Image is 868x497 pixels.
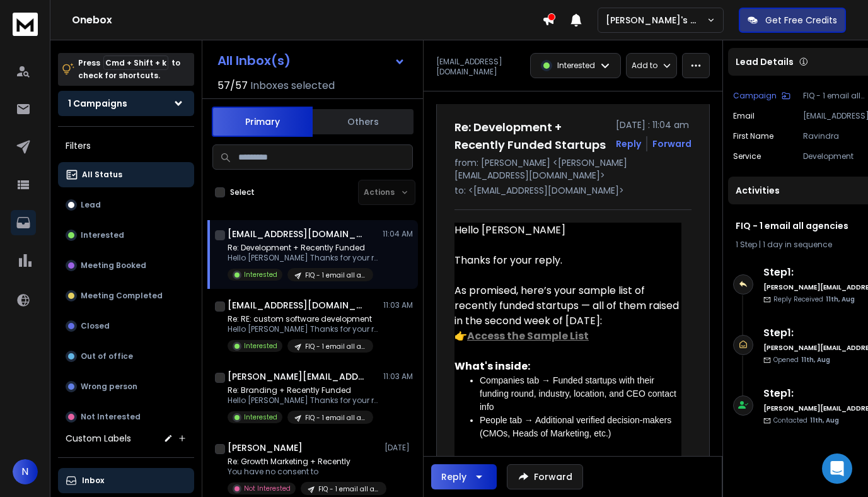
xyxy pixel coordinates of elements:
[81,291,163,301] p: Meeting Completed
[81,351,133,361] p: Out of office
[736,239,757,250] span: 1 Step
[13,459,38,484] button: N
[228,314,379,324] p: Re: RE: custom software development
[305,342,366,351] p: FIQ - 1 email all agencies
[773,416,839,425] p: Contacted
[507,464,583,489] button: Forward
[228,370,366,383] h1: [PERSON_NAME][EMAIL_ADDRESS][DOMAIN_NAME]
[58,223,194,248] button: Interested
[228,253,379,263] p: Hello [PERSON_NAME] Thanks for your reply. As
[733,151,761,161] p: service
[228,243,379,253] p: Re: Development + Recently Funded
[228,467,379,477] p: You have no consent to
[244,341,277,351] p: Interested
[13,13,38,36] img: logo
[632,61,657,71] p: Add to
[58,404,194,430] button: Not Interested
[765,14,837,26] p: Get Free Credits
[228,299,366,312] h1: [EMAIL_ADDRESS][DOMAIN_NAME]
[103,56,168,70] span: Cmd + Shift + k
[480,374,681,414] li: Companies tab → Funded startups with their funding round, industry, location, and CEO contact info
[810,416,839,425] span: 11th, Aug
[454,156,692,182] p: from: [PERSON_NAME] <[PERSON_NAME][EMAIL_ADDRESS][DOMAIN_NAME]>
[58,137,194,155] h3: Filters
[228,395,379,406] p: Hello [PERSON_NAME] Thanks for your reply. As
[68,97,127,110] h1: 1 Campaigns
[244,412,277,422] p: Interested
[81,321,110,331] p: Closed
[217,54,291,67] h1: All Inbox(s)
[733,111,755,121] p: Email
[58,313,194,339] button: Closed
[81,412,141,422] p: Not Interested
[801,355,830,365] span: 11th, Aug
[228,441,303,454] h1: [PERSON_NAME]
[230,187,255,197] label: Select
[383,229,413,239] p: 11:04 AM
[58,374,194,399] button: Wrong person
[313,108,414,136] button: Others
[736,56,794,68] p: Lead Details
[383,371,413,382] p: 11:03 AM
[652,137,692,150] div: Forward
[81,382,137,392] p: Wrong person
[773,295,855,304] p: Reply Received
[250,78,335,93] h3: Inboxes selected
[207,48,415,73] button: All Inbox(s)
[81,230,124,240] p: Interested
[454,329,681,344] div: 👉
[385,443,413,453] p: [DATE]
[58,192,194,218] button: Lead
[81,200,101,210] p: Lead
[454,119,608,154] h1: Re: Development + Recently Funded Startups
[454,223,681,238] div: Hello [PERSON_NAME]
[82,476,104,486] p: Inbox
[58,283,194,308] button: Meeting Completed
[431,464,497,489] button: Reply
[58,468,194,493] button: Inbox
[228,457,379,467] p: Re: Growth Marketing + Recently
[739,8,846,33] button: Get Free Credits
[58,91,194,116] button: 1 Campaigns
[305,271,366,280] p: FIQ - 1 email all agencies
[305,413,366,423] p: FIQ - 1 email all agencies
[212,107,313,137] button: Primary
[480,414,681,440] li: People tab → Additional verified decision-makers (CMOs, Heads of Marketing, etc.)
[454,283,681,329] div: As promised, here’s your sample list of recently funded startups — all of them raised in the seco...
[228,228,366,240] h1: [EMAIL_ADDRESS][DOMAIN_NAME]
[436,57,523,77] p: [EMAIL_ADDRESS][DOMAIN_NAME]
[733,91,777,101] p: Campaign
[78,57,180,82] p: Press to check for shortcuts.
[217,78,248,93] span: 57 / 57
[441,471,466,483] div: Reply
[454,359,530,373] strong: What's inside:
[72,13,542,28] h1: Onebox
[228,324,379,334] p: Hello [PERSON_NAME] Thanks for your reply. As
[318,484,379,494] p: FIQ - 1 email all agencies
[826,295,855,304] span: 11th, Aug
[557,61,595,71] p: Interested
[66,432,131,445] h3: Custom Labels
[58,344,194,369] button: Out of office
[58,253,194,278] button: Meeting Booked
[773,355,830,365] p: Opened
[244,484,291,493] p: Not Interested
[606,14,707,26] p: [PERSON_NAME]'s Workspace
[244,270,277,279] p: Interested
[733,131,773,141] p: First Name
[454,253,681,268] div: Thanks for your reply.
[822,453,852,484] div: Open Intercom Messenger
[58,162,194,187] button: All Status
[763,239,832,250] span: 1 day in sequence
[616,137,641,150] button: Reply
[383,300,413,310] p: 11:03 AM
[616,119,692,131] p: [DATE] : 11:04 am
[228,385,379,395] p: Re: Branding + Recently Funded
[81,260,146,271] p: Meeting Booked
[467,329,589,343] a: Access the Sample List
[733,91,790,101] button: Campaign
